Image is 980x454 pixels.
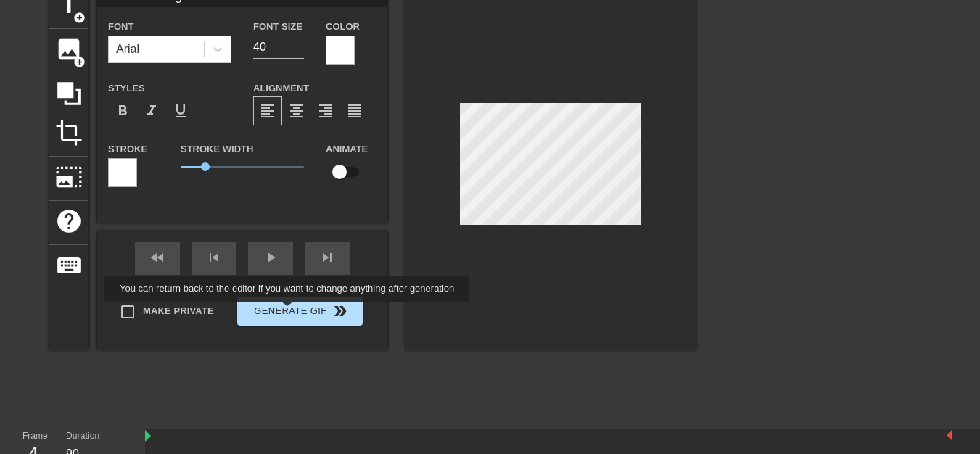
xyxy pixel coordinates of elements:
[326,20,360,34] label: Color
[181,142,253,157] label: Stroke Width
[108,20,133,34] label: Font
[55,207,83,235] span: help
[317,102,334,120] span: format_align_right
[116,41,139,58] div: Arial
[55,252,83,279] span: keyboard
[243,302,357,320] span: Generate Gif
[55,163,83,191] span: photo_size_select_large
[332,302,349,320] span: double_arrow
[108,142,147,157] label: Stroke
[55,36,83,63] span: image
[262,249,279,266] span: play_arrow
[114,102,131,120] span: format_bold
[73,56,86,68] span: add_circle
[66,432,99,441] label: Duration
[947,429,952,441] img: bound-end.png
[149,249,166,266] span: fast_rewind
[253,81,309,96] label: Alignment
[143,102,160,120] span: format_italic
[326,142,368,157] label: Animate
[55,119,83,146] span: crop
[346,102,363,120] span: format_align_justify
[108,81,145,96] label: Styles
[172,102,189,120] span: format_underline
[205,249,223,266] span: skip_previous
[259,102,276,120] span: format_align_left
[318,249,336,266] span: skip_next
[73,12,86,24] span: add_circle
[253,20,302,34] label: Font Size
[143,304,214,318] span: Make Private
[288,102,305,120] span: format_align_center
[237,297,363,326] button: Generate Gif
